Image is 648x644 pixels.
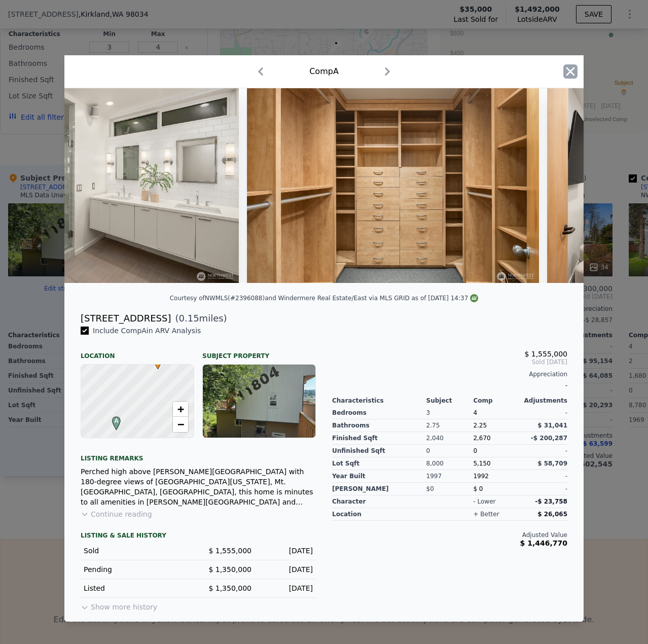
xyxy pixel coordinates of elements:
[535,498,567,505] span: -$ 23,758
[332,483,426,495] div: [PERSON_NAME]
[81,531,316,542] div: LISTING & SALE HISTORY
[332,407,426,419] div: Bedrooms
[332,531,567,539] div: Adjusted Value
[173,402,188,417] a: Zoom in
[537,422,567,429] span: $ 31,041
[426,407,474,419] div: 3
[208,565,251,574] span: $ 1,350,000
[84,546,190,556] div: Sold
[260,583,313,593] div: [DATE]
[332,358,567,366] span: Sold [DATE]
[473,510,499,518] div: + better
[473,397,520,405] div: Comp
[260,564,313,575] div: [DATE]
[426,483,474,495] div: $0
[426,397,474,405] div: Subject
[470,294,478,302] img: NWMLS Logo
[426,445,474,457] div: 0
[173,417,188,432] a: Zoom out
[332,419,426,432] div: Bathrooms
[332,397,426,405] div: Characteristics
[426,470,474,483] div: 1997
[426,457,474,470] div: 8,000
[520,407,567,419] div: -
[110,416,116,422] div: A
[524,350,567,358] span: $ 1,555,000
[332,432,426,445] div: Finished Sqft
[208,547,251,555] span: $ 1,555,000
[81,598,157,612] button: Show more history
[537,460,567,467] span: $ 58,709
[473,409,477,416] span: 4
[537,511,567,518] span: $ 26,065
[520,470,567,483] div: -
[260,546,313,556] div: [DATE]
[177,418,184,431] span: −
[170,295,479,302] div: Courtesy of NWMLS (#2396088) and Windermere Real Estate/East via MLS GRID as of [DATE] 14:37
[81,467,316,507] div: Perched high above [PERSON_NAME][GEOGRAPHIC_DATA] with 180-degree views of [GEOGRAPHIC_DATA][US_S...
[171,311,227,326] span: ( miles)
[473,435,490,442] span: 2,670
[473,470,520,483] div: 1992
[309,65,339,78] div: Comp A
[84,564,190,575] div: Pending
[520,539,567,547] span: $ 1,446,770
[110,416,123,425] span: A
[332,370,567,378] div: Appreciation
[473,419,520,432] div: 2.25
[426,432,474,445] div: 2,040
[332,508,426,521] div: location
[89,327,205,335] span: Include Comp A in ARV Analysis
[332,470,426,483] div: Year Built
[426,419,474,432] div: 2.75
[84,583,190,593] div: Listed
[520,483,567,495] div: -
[332,495,426,508] div: character
[81,344,194,360] div: Location
[332,378,567,392] div: -
[531,435,567,442] span: -$ 200,287
[202,344,316,360] div: Subject Property
[247,88,539,283] img: Property Img
[473,485,483,492] span: $ 0
[473,497,495,506] div: - lower
[81,311,171,326] div: [STREET_ADDRESS]
[473,447,477,454] span: 0
[177,403,184,415] span: +
[179,313,199,324] span: 0.15
[520,445,567,457] div: -
[332,445,426,457] div: Unfinished Sqft
[332,457,426,470] div: Lot Sqft
[473,460,490,467] span: 5,150
[81,446,316,462] div: Listing remarks
[520,397,567,405] div: Adjustments
[208,584,251,592] span: $ 1,350,000
[81,509,152,519] button: Continue reading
